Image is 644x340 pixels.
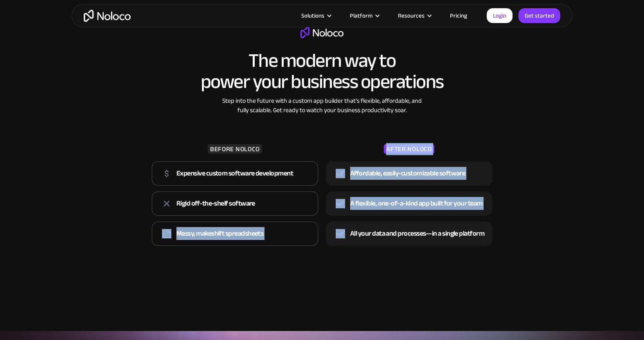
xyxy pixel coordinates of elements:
div: Messy, makeshift spreadsheets [176,228,263,240]
div: A flexible, one-of-a-kind app built for your team [350,198,483,209]
div: Resources [388,11,440,21]
div: Solutions [291,11,340,21]
div: Platform [340,11,388,21]
div: Solutions [301,11,324,21]
div: BEFORE NOLOCO [208,144,262,154]
div: Affordable, easily-customizable software [350,168,465,179]
a: Login [487,8,513,23]
div: All your data and processes—in a single platform [350,228,484,240]
div: Resources [398,11,425,21]
a: home [84,10,131,22]
div: AFTER NOLOCO [384,144,434,154]
div: Platform [350,11,372,21]
div: Expensive custom software development [176,168,293,179]
div: Rigid off-the-shelf software [176,198,255,209]
a: Pricing [440,11,477,21]
a: Get started [518,8,560,23]
h2: The modern way to power your business operations [201,50,444,92]
div: Step into the future with a custom app builder that’s flexible, affordable, and fully scalable. G... [218,96,426,115]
